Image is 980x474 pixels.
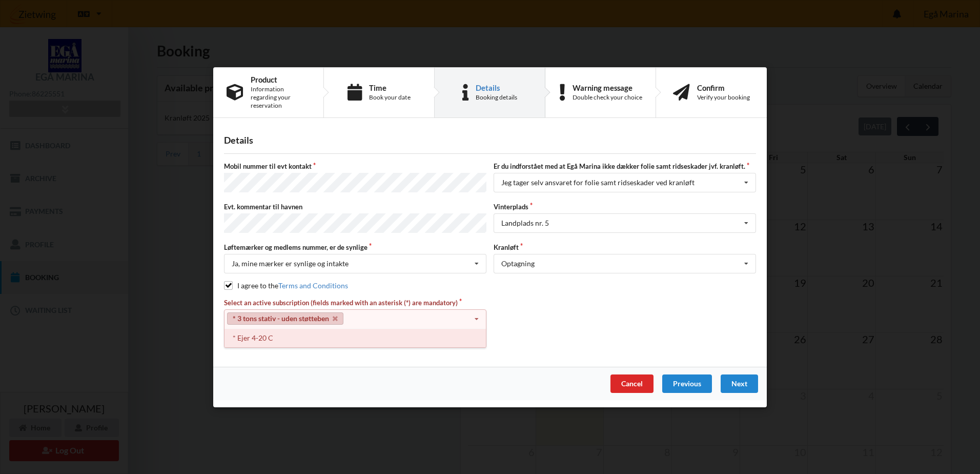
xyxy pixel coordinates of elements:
[369,83,411,91] div: Time
[476,83,517,91] div: Details
[224,328,486,347] div: * Ejer 4-20 C
[610,374,654,393] div: Cancel
[224,242,486,251] label: Løftemærker og medlems nummer, er de synlige
[224,202,486,211] label: Evt. kommentar til havnen
[224,298,486,307] label: Select an active subscription (fields marked with an asterisk (*) are mandatory)
[697,93,750,101] div: Verify your booking
[494,202,756,211] label: Vinterplads
[224,329,473,348] span: Please make sure that you have selected all the required subscriptions (marked with an asterisk (*))
[494,162,756,171] label: Er du indforstået med at Egå Marina ikke dækker folie samt ridseskader jvf. kranløft.
[501,260,535,267] div: Optagning
[369,93,411,101] div: Book your date
[227,312,343,324] a: * 3 tons stativ - uden støtteben
[224,134,756,146] div: Details
[278,281,348,290] a: Terms and Conditions
[501,179,695,186] div: Jeg tager selv ansvaret for folie samt ridseskader ved kranløft
[573,83,642,91] div: Warning message
[224,162,486,171] label: Mobil nummer til evt kontakt
[662,374,712,393] div: Previous
[232,260,349,267] div: Ja, mine mærker er synlige og intakte
[251,75,310,83] div: Product
[476,93,517,101] div: Booking details
[501,220,549,227] div: Landplads nr. 5
[494,242,756,251] label: Kranløft
[224,281,348,290] label: I agree to the
[697,83,750,91] div: Confirm
[721,374,758,393] div: Next
[251,85,310,109] div: Information regarding your reservation
[573,93,642,101] div: Double check your choice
